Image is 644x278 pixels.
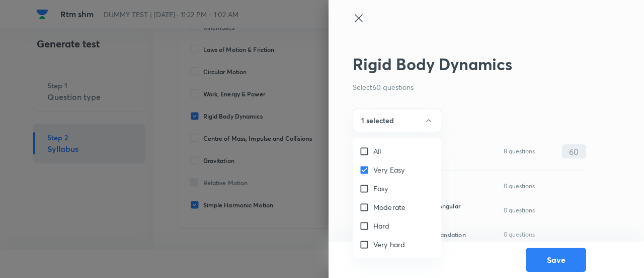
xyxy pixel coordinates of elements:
[373,202,406,212] span: Moderate
[373,220,390,231] span: Hard
[373,146,381,156] span: All
[373,164,405,175] span: Very Easy
[373,183,388,194] span: Easy
[373,239,405,250] span: Very hard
